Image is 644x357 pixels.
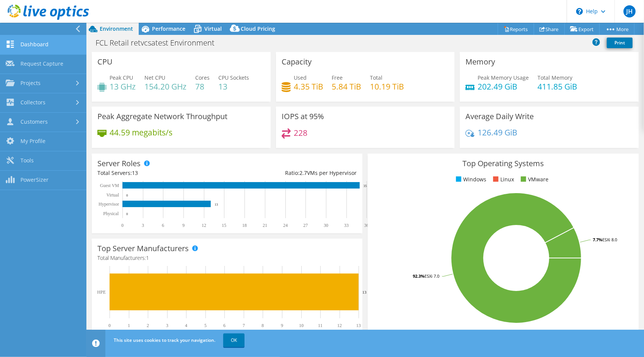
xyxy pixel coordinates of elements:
span: Peak CPU [110,74,133,81]
h1: FCL Retail retvcsatest Environment [92,39,226,47]
span: Cloud Pricing [241,25,275,32]
text: 7 [243,323,245,328]
h4: 78 [195,82,210,91]
text: 6 [223,323,226,328]
text: 10 [299,323,304,328]
div: Total Servers: [97,169,227,177]
h4: 228 [294,129,307,137]
text: 9 [281,323,283,328]
text: 0 [121,223,124,228]
span: Used [294,74,307,81]
span: Peak Memory Usage [478,74,529,81]
tspan: 92.3% [413,273,425,279]
text: 13 [215,203,218,206]
a: OK [223,333,244,347]
text: 13 [362,290,367,294]
span: Performance [152,25,185,32]
div: Ratio: VMs per Hypervisor [227,169,357,177]
text: 33 [344,223,349,228]
span: CPU Sockets [218,74,249,81]
h3: Average Daily Write [465,112,534,121]
text: Hypervisor [99,201,119,207]
text: Guest VM [100,183,119,188]
span: 13 [132,169,138,176]
text: 0 [126,212,128,216]
text: 6 [162,223,164,228]
h3: IOPS at 95% [282,112,324,121]
h3: Peak Aggregate Network Throughput [97,112,227,121]
li: VMware [519,175,548,184]
h3: CPU [97,58,113,66]
text: 12 [202,223,206,228]
span: Total [370,74,383,81]
li: Windows [454,175,486,184]
span: Virtual [204,25,222,32]
span: Total Memory [537,74,572,81]
li: Linux [491,175,514,184]
span: Environment [100,25,133,32]
text: Virtual [107,192,119,198]
span: Net CPU [144,74,165,81]
span: JH [624,5,636,17]
h3: Top Operating Systems [373,159,633,168]
text: 5 [204,323,207,328]
text: 0 [108,323,111,328]
h4: 13 GHz [110,82,136,91]
text: 27 [303,223,308,228]
h4: 5.84 TiB [332,82,362,91]
h3: Capacity [282,58,312,66]
text: 21 [263,223,267,228]
text: 12 [337,323,342,328]
a: More [599,23,635,35]
text: 11 [318,323,323,328]
h3: Top Server Manufacturers [97,244,189,253]
h4: 154.20 GHz [144,82,186,91]
text: 3 [166,323,168,328]
text: 24 [283,223,288,228]
text: 2 [147,323,149,328]
span: This site uses cookies to track your navigation. [114,337,215,343]
text: 15 [222,223,226,228]
h4: Total Manufacturers: [97,254,357,262]
text: 18 [242,223,247,228]
a: Reports [498,23,534,35]
a: Print [607,38,633,48]
h3: Server Roles [97,159,141,168]
span: Cores [195,74,210,81]
h4: 4.35 TiB [294,82,323,91]
text: 35 [364,184,367,188]
tspan: ESXi 7.0 [425,273,439,279]
a: Share [534,23,565,35]
text: 4 [185,323,187,328]
text: 36 [364,223,369,228]
text: 9 [182,223,185,228]
a: Export [564,23,600,35]
text: HPE [97,289,106,295]
span: 1 [146,254,149,261]
text: 13 [356,323,361,328]
h4: 13 [218,82,249,91]
svg: \n [576,8,583,15]
h4: 44.59 megabits/s [110,128,172,137]
h3: Memory [465,58,495,66]
text: 0 [126,193,128,197]
span: Free [332,74,343,81]
tspan: ESXi 8.0 [602,237,617,242]
span: 2.7 [299,169,307,176]
text: 30 [324,223,328,228]
h4: 10.19 TiB [370,82,404,91]
h4: 126.49 GiB [478,128,517,137]
h4: 411.85 GiB [537,82,577,91]
h4: 202.49 GiB [478,82,529,91]
text: Physical [103,211,119,216]
text: 3 [142,223,144,228]
tspan: 7.7% [593,237,602,242]
text: 8 [262,323,264,328]
text: 1 [128,323,130,328]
